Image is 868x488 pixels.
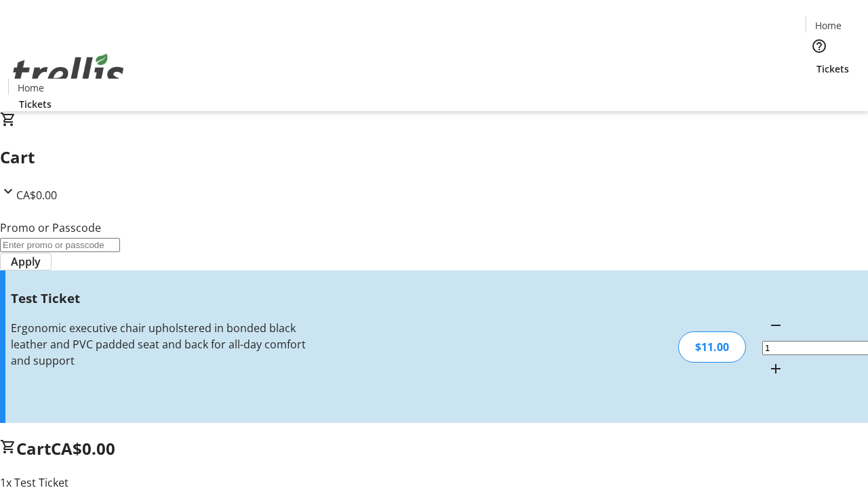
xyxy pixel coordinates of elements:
a: Home [806,18,850,33]
span: Tickets [816,62,849,76]
span: Home [815,18,842,33]
button: Help [806,33,833,60]
button: Cart [806,76,833,103]
h3: Test Ticket [11,289,307,308]
div: $11.00 [678,331,746,363]
img: Orient E2E Organization mbGOeGc8dg's Logo [8,39,129,106]
a: Home [9,81,52,95]
button: Decrement by one [762,312,789,339]
span: Apply [11,253,41,270]
a: Tickets [806,62,860,76]
span: Tickets [19,97,52,111]
button: Increment by one [762,355,789,382]
a: Tickets [8,97,62,111]
div: Ergonomic executive chair upholstered in bonded black leather and PVC padded seat and back for al... [11,320,307,369]
span: CA$0.00 [16,188,57,203]
span: Home [18,81,44,95]
span: CA$0.00 [51,437,115,460]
